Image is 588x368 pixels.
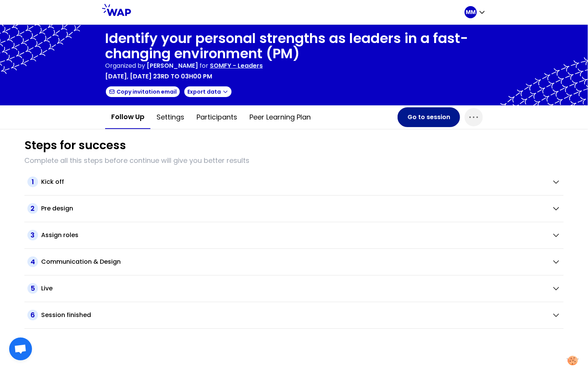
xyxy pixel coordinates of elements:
[184,86,232,98] button: Export data
[150,106,190,129] button: Settings
[24,155,564,166] p: Complete all this steps before continue will give you better results
[243,106,317,129] button: Peer learning plan
[27,256,38,267] span: 4
[200,61,208,70] p: for
[27,203,561,214] button: 2Pre design
[27,256,561,267] button: 4Communication & Design
[24,139,126,152] h1: Steps for success
[105,86,181,98] button: Copy invitation email
[27,283,561,294] button: 5Live
[105,105,150,129] button: Follow up
[41,231,78,240] h2: Assign roles
[27,177,561,187] button: 1Kick off
[27,310,38,320] span: 6
[9,338,32,360] div: Ouvrir le chat
[210,61,263,70] p: SOMFY - Leaders
[27,230,561,241] button: 3Assign roles
[41,177,64,186] h2: Kick off
[465,6,486,18] button: MM
[41,204,73,213] h2: Pre design
[27,230,38,241] span: 3
[41,284,53,293] h2: Live
[147,61,198,70] span: [PERSON_NAME]
[105,72,212,81] p: [DATE], [DATE] 23rd to 03h00 pm
[105,61,145,70] p: Organized by
[398,107,460,127] button: Go to session
[466,8,476,16] p: MM
[105,31,483,61] h1: Identify your personal strengths as leaders in a fast-changing environment (PM)
[27,203,38,214] span: 2
[27,310,561,320] button: 6Session finished
[27,177,38,187] span: 1
[41,311,91,320] h2: Session finished
[27,283,38,294] span: 5
[41,257,121,266] h2: Communication & Design
[190,106,243,129] button: Participants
